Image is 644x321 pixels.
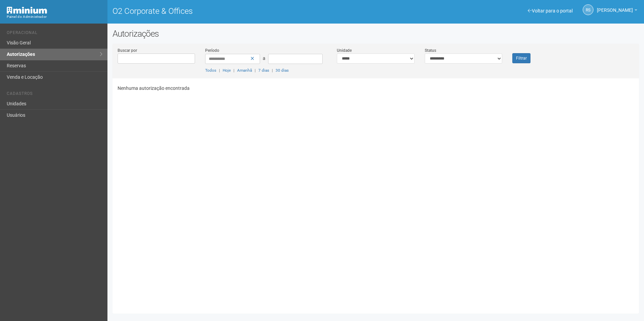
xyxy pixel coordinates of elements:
[223,68,231,73] a: Hoje
[583,4,593,15] a: RS
[7,91,102,98] li: Cadastros
[205,68,216,73] a: Todos
[112,7,371,15] h1: O2 Corporate & Offices
[233,68,234,73] span: |
[597,8,637,14] a: [PERSON_NAME]
[7,7,47,14] img: Minium
[255,68,256,73] span: |
[263,56,265,61] span: a
[337,47,352,53] label: Unidade
[112,29,639,39] h2: Autorizações
[7,30,102,37] li: Operacional
[512,53,530,63] button: Filtrar
[237,68,252,73] a: Amanhã
[118,47,137,53] label: Buscar por
[597,1,633,13] span: Rayssa Soares Ribeiro
[219,68,220,73] span: |
[118,85,634,91] p: Nenhuma autorização encontrada
[7,14,102,20] div: Painel do Administrador
[276,68,289,73] a: 30 dias
[205,47,219,53] label: Período
[528,8,573,13] a: Voltar para o portal
[258,68,269,73] a: 7 dias
[425,47,436,53] label: Status
[272,68,273,73] span: |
